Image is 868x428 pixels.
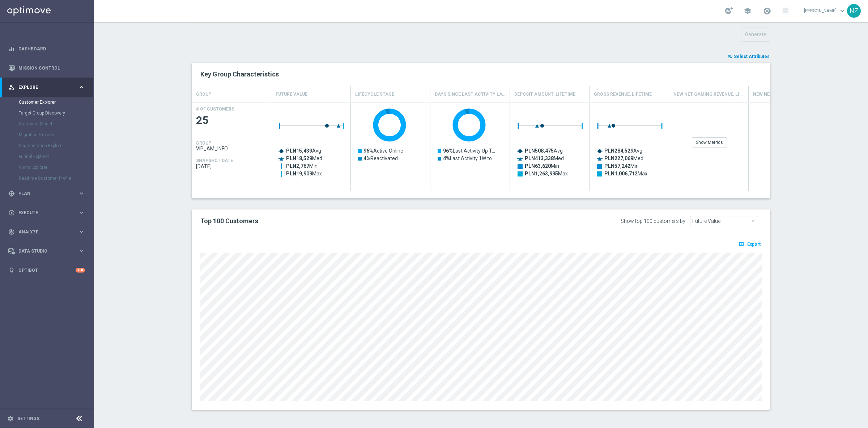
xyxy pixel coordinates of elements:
[525,171,568,176] text: Max
[8,46,15,52] i: equalizer
[196,113,267,128] span: 25
[78,228,85,235] i: keyboard_arrow_right
[435,88,505,101] h4: Days Since Last Activity Layer, Non Depositor
[753,88,824,101] h4: New Net Gaming Revenue last 90 days
[8,210,85,216] button: play_circle_outline Execute keyboard_arrow_right
[8,267,85,273] button: lightbulb Optibot +10
[8,84,85,90] button: person_search Explore keyboard_arrow_right
[525,148,563,154] text: Avg
[8,65,85,71] button: Mission Control
[18,58,85,78] a: Mission Control
[286,148,321,154] text: Avg
[18,39,85,58] a: Dashboard
[7,415,14,422] i: settings
[19,110,75,116] a: Target Group Discovery
[76,268,85,273] div: +10
[8,248,78,254] div: Data Studio
[747,242,761,247] span: Export
[78,248,85,254] i: keyboard_arrow_right
[276,88,307,101] h4: Future Value
[604,155,633,161] tspan: PLN227,069
[196,88,211,101] h4: GROUP
[8,229,78,235] div: Analyze
[19,99,75,105] a: Customer Explorer
[78,84,85,91] i: keyboard_arrow_right
[443,155,495,161] text: Last Activity 1W to…
[18,191,78,196] span: Plan
[741,28,770,42] button: Generate
[621,218,685,224] div: Show top 100 customers by
[8,209,78,216] div: Execute
[8,46,85,52] button: equalizer Dashboard
[803,5,847,16] a: [PERSON_NAME]keyboard_arrow_down
[18,249,78,253] span: Data Studio
[196,141,211,146] h4: GROUP
[286,171,312,176] tspan: PLN19,909
[19,162,93,173] div: Visits Explorer
[8,248,85,254] button: Data Studio keyboard_arrow_right
[604,155,643,161] text: Med
[18,211,78,215] span: Execute
[8,261,85,280] div: Optibot
[8,39,85,58] div: Dashboard
[8,191,85,196] button: gps_fixed Plan keyboard_arrow_right
[443,148,453,154] tspan: 96%
[200,70,762,79] h2: Key Group Characteristics
[286,155,312,161] tspan: PLN18,529
[19,108,93,119] div: Target Group Discovery
[19,151,93,162] div: Funnel Explorer
[734,54,770,59] span: Select Attributes
[604,148,642,154] text: Avg
[737,239,762,249] button: open_in_browser Export
[8,190,15,197] i: gps_fixed
[514,88,575,101] h4: Deposit Amount, Lifetime
[728,54,733,59] i: playlist_add_check
[286,148,312,154] tspan: PLN15,439
[8,190,78,197] div: Plan
[8,229,15,235] i: track_changes
[525,155,554,161] tspan: PLN413,338
[196,163,267,169] span: 2025-09-02
[525,148,554,154] tspan: PLN508,475
[19,119,93,129] div: Customer Model
[363,155,398,161] text: Reactivated
[838,7,846,15] span: keyboard_arrow_down
[78,190,85,197] i: keyboard_arrow_right
[286,155,322,161] text: Med
[196,146,267,151] span: VIP_AM_INFO
[673,88,744,101] h4: New Net Gaming Revenue, Lifetime
[692,137,727,147] div: Show Metrics
[18,85,78,90] span: Explore
[727,53,770,61] button: playlist_add_check Select Attributes
[286,163,318,169] text: Min
[604,171,638,176] tspan: PLN1,006,712
[604,163,630,169] tspan: PLN57,242
[18,261,76,280] a: Optibot
[8,229,85,235] button: track_changes Analyze keyboard_arrow_right
[363,148,373,154] tspan: 96%
[847,4,861,18] div: NZ
[525,155,564,161] text: Med
[19,129,93,140] div: Migration Explorer
[355,88,394,101] h4: Lifecycle Stage
[286,171,322,176] text: Max
[739,241,746,247] i: open_in_browser
[443,155,450,161] tspan: 4%
[8,84,15,91] i: person_search
[196,158,233,163] h4: SNAPSHOT DATE
[19,97,93,108] div: Customer Explorer
[525,171,558,176] tspan: PLN1,263,995
[8,84,78,91] div: Explore
[8,209,15,216] i: play_circle_outline
[744,7,752,15] span: school
[17,416,39,421] a: Settings
[192,103,271,191] div: Press SPACE to select this row.
[363,155,370,161] tspan: 4%
[78,209,85,216] i: keyboard_arrow_right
